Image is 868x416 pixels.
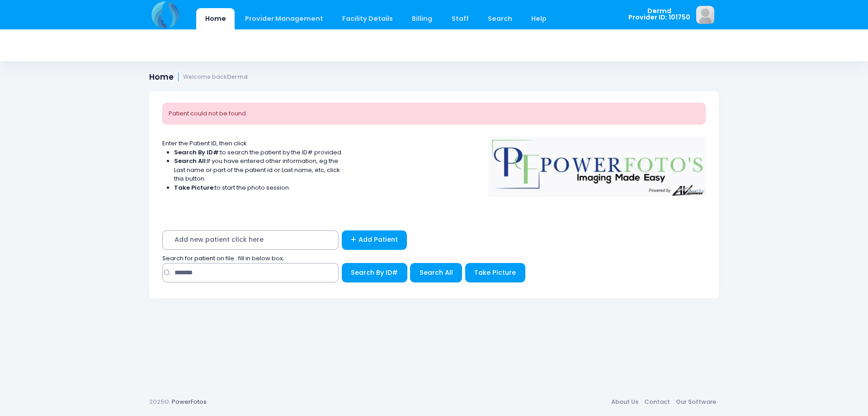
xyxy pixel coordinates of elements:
[523,8,556,29] a: Help
[484,130,710,197] img: Logo
[149,72,248,82] h1: Home
[403,8,441,29] a: Billing
[174,148,343,157] li: to search the patient by the ID# provided.
[196,8,235,29] a: Home
[351,268,398,277] span: Search By ID#
[174,183,215,192] strong: Take Picture:
[227,73,248,81] strong: Dermd
[172,397,207,406] a: PowerFotos
[474,268,516,277] span: Take Picture
[443,8,477,29] a: Staff
[174,148,220,157] strong: Search By ID#:
[608,394,641,410] a: About Us
[174,157,343,183] li: If you have entered other information, eg the Last name or part of the patient id or Last name, e...
[641,394,673,410] a: Contact
[465,263,525,282] button: Take Picture
[174,183,343,192] li: to start the photo session.
[162,230,339,250] span: Add new patient click here
[420,268,453,277] span: Search All
[342,263,407,282] button: Search By ID#
[410,263,462,282] button: Search All
[696,6,714,24] img: image
[673,394,719,410] a: Our Software
[342,230,407,250] a: Add Patient
[236,8,332,29] a: Provider Management
[162,139,247,148] span: Enter the Patient ID, then click
[183,74,248,81] small: Welcome back
[479,8,521,29] a: Search
[162,254,284,263] span: Search for patient on file : fill in below box;
[174,157,207,165] strong: Search All:
[149,397,169,406] span: 2025©
[628,8,690,21] span: Dermd Provider ID: 101750
[162,103,706,124] div: Patient could not be found.
[334,8,402,29] a: Facility Details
